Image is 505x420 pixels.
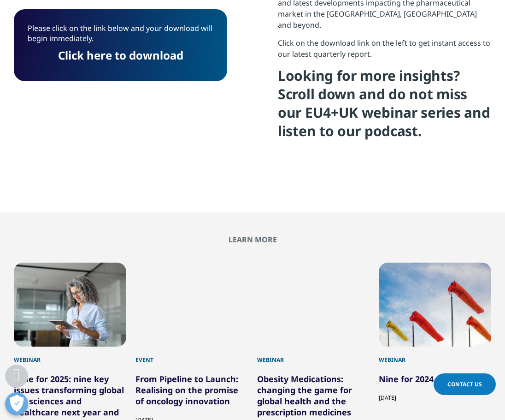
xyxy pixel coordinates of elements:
[5,392,28,415] button: Abrir preferencias
[135,347,248,364] div: Event
[278,66,491,147] h4: Looking for more insights? Scroll down and do not miss our EU4+UK webinar series and listen to ou...
[434,373,496,395] a: Contact Us
[14,235,491,244] h2: Learn More
[14,347,126,364] div: Webinar
[447,380,482,388] span: Contact Us
[379,347,491,364] div: Webinar
[58,48,183,63] a: Click here to download
[278,37,491,66] p: Click on the download link on the left to get instant access to our latest quarterly report.
[135,373,238,407] a: From Pipeline to Launch: Realising on the promise of oncology innovation
[28,23,213,50] p: Please click on the link below and your download will begin immediately.
[379,373,485,384] a: Nine for 2024 and Beyond
[257,347,370,364] div: Webinar
[379,384,491,402] div: [DATE]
